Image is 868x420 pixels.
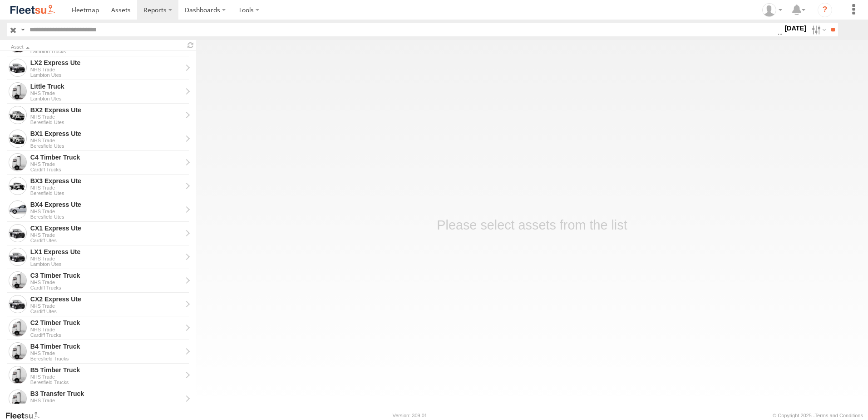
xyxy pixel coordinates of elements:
div: Lambton Utes [30,96,182,101]
div: LX2 Express Ute - View Asset History [30,59,182,67]
div: Beresfield Utes [30,214,182,220]
span: Refresh [185,41,196,50]
div: Kelley Adamson [759,3,785,17]
div: BX4 Express Ute - View Asset History [30,200,182,209]
div: Beresfield Utes [30,120,182,125]
div: Lambton Trucks [30,49,182,54]
div: B5 Timber Truck - View Asset History [30,366,182,374]
div: Lambton Utes [30,72,182,78]
label: [DATE] [783,23,808,33]
div: NHS Trade [30,350,182,356]
div: BX2 Express Ute - View Asset History [30,106,182,114]
div: NHS Trade [30,161,182,167]
div: NHS Trade [30,90,182,96]
div: Beresfield Trucks [30,380,182,385]
div: CX2 Express Ute - View Asset History [30,295,182,303]
div: NHS Trade [30,67,182,72]
div: NHS Trade [30,374,182,380]
label: Search Query [19,23,26,36]
div: Lambton Utes [30,261,182,267]
div: BX3 Express Ute - View Asset History [30,177,182,185]
img: fleetsu-logo-horizontal.svg [9,4,56,16]
div: Cardiff Trucks [30,167,182,172]
div: B4 Timber Truck - View Asset History [30,342,182,350]
div: Beresfield Utes [30,190,182,196]
div: NHS Trade [30,138,182,143]
div: C4 Timber Truck - View Asset History [30,153,182,161]
i: ? [818,3,832,17]
div: NHS Trade [30,185,182,190]
div: NHS Trade [30,327,182,332]
div: NHS Trade [30,114,182,120]
div: Little Truck - View Asset History [30,82,182,90]
div: © Copyright 2025 - [773,413,863,418]
div: C3 Timber Truck - View Asset History [30,271,182,280]
div: Click to Sort [11,45,182,50]
div: NHS Trade [30,280,182,285]
div: NHS Trade [30,232,182,238]
div: Beresfield Trucks [30,356,182,361]
div: NHS Trade [30,398,182,403]
div: LX1 Express Ute - View Asset History [30,248,182,256]
div: NHS Trade [30,209,182,214]
div: BX1 Express Ute - View Asset History [30,130,182,138]
div: All Assets [30,403,182,409]
div: C2 Timber Truck - View Asset History [30,319,182,327]
div: Beresfield Utes [30,143,182,149]
a: Visit our Website [5,411,47,420]
div: CX1 Express Ute - View Asset History [30,224,182,232]
div: Cardiff Utes [30,238,182,243]
div: Version: 309.01 [393,413,427,418]
div: NHS Trade [30,303,182,309]
div: Cardiff Trucks [30,285,182,290]
div: B3 Transfer Truck - View Asset History [30,390,182,398]
div: Cardiff Trucks [30,332,182,338]
div: NHS Trade [30,256,182,261]
label: Search Filter Options [808,23,828,36]
div: Cardiff Utes [30,309,182,314]
a: Terms and Conditions [815,413,863,418]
